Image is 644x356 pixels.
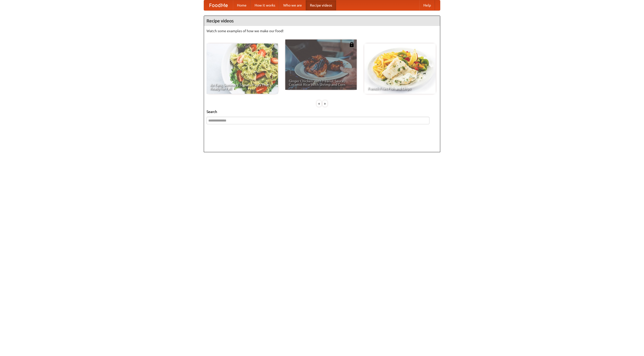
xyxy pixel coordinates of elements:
[349,42,354,47] img: 483408.png
[306,0,336,10] a: Recipe videos
[323,100,327,107] div: »
[210,83,274,90] span: An Easy, Summery Tomato Pasta That's Ready for Fall
[368,87,432,90] span: French Fries Fish and Chips
[279,0,306,10] a: Who we are
[233,0,251,10] a: Home
[364,44,436,94] a: French Fries Fish and Chips
[207,109,437,114] h5: Search
[251,0,279,10] a: How it works
[204,0,233,10] a: FoodMe
[317,100,321,107] div: «
[207,44,278,94] a: An Easy, Summery Tomato Pasta That's Ready for Fall
[207,28,437,33] p: Watch some examples of how we make our food!
[204,16,440,26] h4: Recipe videos
[419,0,435,10] a: Help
